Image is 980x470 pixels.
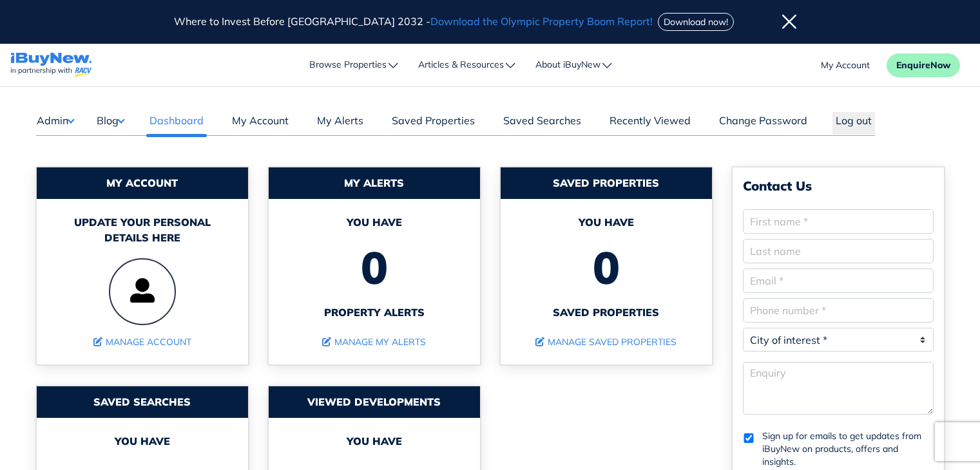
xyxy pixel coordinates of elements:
div: My Alerts [269,167,480,199]
a: Saved Properties [389,113,478,135]
span: Saved properties [514,305,699,320]
span: You have [514,214,699,230]
input: Email * [743,268,934,293]
a: Manage My Alerts [322,336,426,348]
a: Manage Saved Properties [535,336,677,348]
span: You have [50,433,235,449]
div: Saved Searches [37,386,248,418]
input: Last name [743,239,934,263]
label: Sign up for emails to get updates from iBuyNew on products, offers and insights. [762,429,934,468]
a: navigations [10,50,92,81]
span: You have [282,433,467,449]
span: 0 [514,230,699,305]
a: account [821,59,870,72]
button: Blog [96,112,124,129]
div: Update your personal details here [50,214,235,245]
button: Admin [36,112,74,129]
span: Where to Invest Before [GEOGRAPHIC_DATA] 2032 - [174,15,655,28]
span: Download the Olympic Property Boom Report! [430,15,653,28]
input: Enter a valid phone number [743,298,934,323]
div: Viewed developments [269,386,480,418]
a: Recently Viewed [606,113,694,135]
a: Saved Searches [500,113,584,135]
a: My Alerts [314,113,367,135]
span: You have [282,214,467,230]
span: Now [930,59,950,71]
img: user [109,258,176,325]
a: Dashboard [146,113,207,135]
span: property alerts [282,305,467,320]
a: My Account [229,113,292,135]
div: My Account [37,167,248,199]
a: Manage Account [93,336,191,348]
a: Change Password [716,113,811,135]
button: Download now! [658,13,734,31]
button: Log out [832,112,875,135]
input: First name * [743,209,934,234]
img: logo [10,53,92,78]
button: EnquireNow [887,53,960,77]
span: 0 [282,230,467,305]
div: Contact Us [743,178,934,194]
div: Saved Properties [501,167,712,199]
